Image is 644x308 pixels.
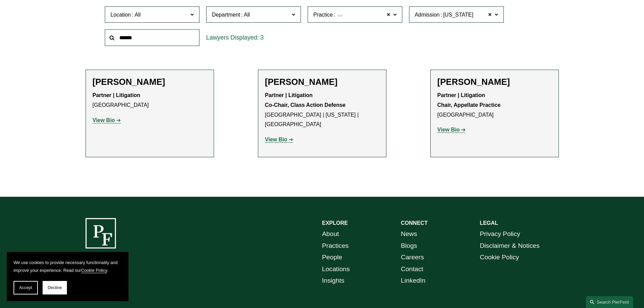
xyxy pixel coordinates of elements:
h2: [PERSON_NAME] [265,77,379,87]
a: Search this site [586,296,633,308]
section: Cookie banner [7,252,128,301]
p: [GEOGRAPHIC_DATA] | [US_STATE] | [GEOGRAPHIC_DATA] [265,91,379,129]
a: Contact [401,263,423,275]
p: We use cookies to provide necessary functionality and improve your experience. Read our . [14,259,122,274]
button: Decline [43,281,67,294]
a: Cookie Policy [81,268,107,273]
span: Decline [48,285,62,290]
strong: LEGAL [480,220,498,226]
span: 3 [260,34,264,41]
span: [US_STATE] [443,10,473,19]
a: Disclaimer & Notices [480,240,540,252]
h2: [PERSON_NAME] [437,77,552,87]
a: Blogs [401,240,417,252]
a: News [401,228,417,240]
span: Accept [19,285,32,290]
a: Cookie Policy [480,252,519,263]
strong: View Bio [93,117,115,123]
strong: Partner | Litigation [93,92,140,98]
a: Practices [322,240,349,252]
strong: Partner | Litigation Chair, Appellate Practice [437,92,501,108]
a: About [322,228,339,240]
strong: CONNECT [401,220,428,226]
p: [GEOGRAPHIC_DATA] [93,91,207,110]
p: [GEOGRAPHIC_DATA] [437,91,552,120]
a: LinkedIn [401,275,426,287]
a: View Bio [265,137,293,142]
span: Location [111,12,131,18]
a: View Bio [437,127,466,133]
span: Employment and Labor [336,10,392,19]
strong: Partner | Litigation Co-Chair, Class Action Defense [265,92,346,108]
strong: View Bio [265,137,287,142]
h2: [PERSON_NAME] [93,77,207,87]
span: Admission [415,12,440,18]
span: Practice [313,12,333,18]
a: Locations [322,263,350,275]
a: View Bio [93,117,121,123]
button: Accept [14,281,38,294]
a: Careers [401,252,424,263]
strong: EXPLORE [322,220,348,226]
a: Insights [322,275,344,287]
a: Privacy Policy [480,228,520,240]
a: People [322,252,342,263]
strong: View Bio [437,127,460,133]
span: Department [212,12,240,18]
